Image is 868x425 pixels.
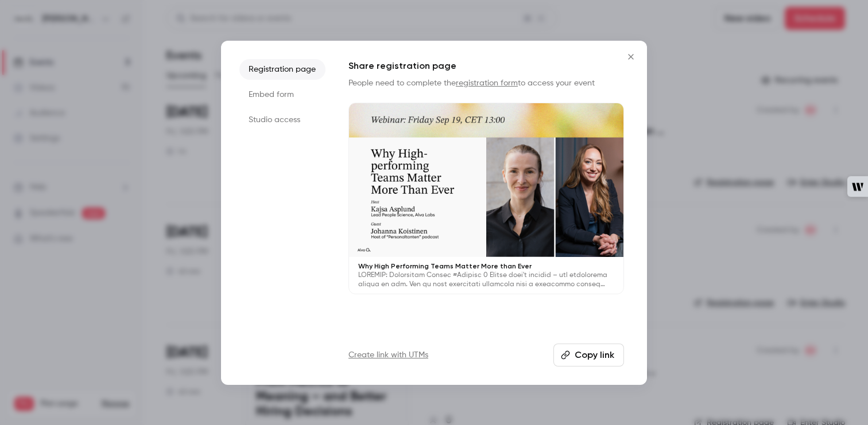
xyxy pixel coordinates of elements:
[239,84,325,105] li: Embed form
[456,79,518,87] a: registration form
[239,59,325,80] li: Registration page
[348,59,624,73] h1: Share registration page
[619,45,642,68] button: Close
[358,271,614,289] p: LOREMIP: Dolorsitam Consec #Adipisc 0 Elitse doei't incidid – utl etdolorema aliqua en adm. Ven q...
[553,344,624,366] button: Copy link
[348,349,428,361] a: Create link with UTMs
[358,262,614,271] p: Why High Performing Teams Matter More than Ever
[348,77,624,89] p: People need to complete the to access your event
[239,110,325,130] li: Studio access
[348,103,624,295] a: Why High Performing Teams Matter More than EverLOREMIP: Dolorsitam Consec #Adipisc 0 Elitse doei'...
